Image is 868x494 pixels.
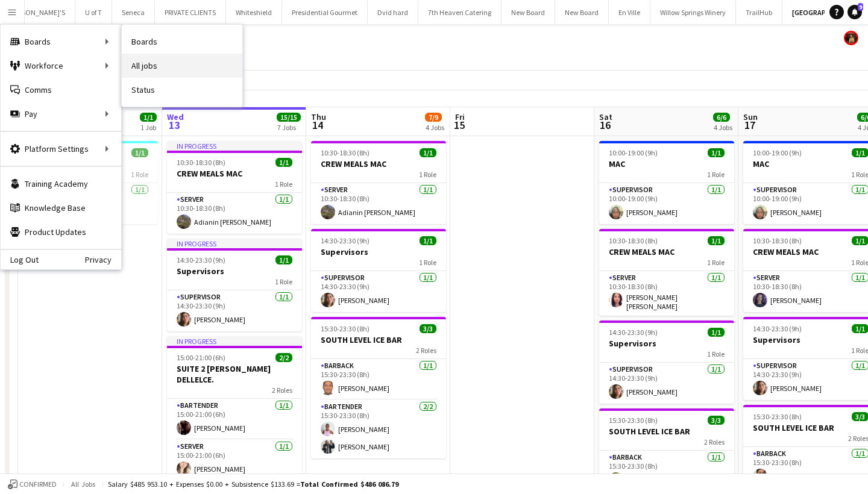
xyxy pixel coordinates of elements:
[418,1,502,24] button: 7th Heaven Catering
[167,399,302,440] app-card-role: BARTENDER1/115:00-21:00 (6h)[PERSON_NAME]
[226,1,282,24] button: Whiteshield
[704,437,725,446] span: 2 Roles
[167,168,302,179] h3: CREW MEALS MAC
[1,102,121,126] div: Pay
[167,266,302,277] h3: Supervisors
[122,30,242,54] a: Boards
[282,1,368,24] button: Presidential Gourmet
[1,172,121,196] a: Training Academy
[321,236,370,245] span: 14:30-23:30 (9h)
[844,31,858,45] app-user-avatar: Yani Salas
[420,148,436,157] span: 1/1
[599,111,612,122] span: Sat
[272,386,292,395] span: 2 Roles
[1,54,121,78] div: Workforce
[599,229,734,316] app-job-card: 10:30-18:30 (8h)1/1CREW MEALS MAC1 RoleSERVER1/110:30-18:30 (8h)[PERSON_NAME] [PERSON_NAME]
[167,290,302,331] app-card-role: SUPERVISOR1/114:30-23:30 (9h)[PERSON_NAME]
[599,158,734,169] h3: MAC
[122,54,242,78] a: All jobs
[599,338,734,349] h3: Supervisors
[122,78,242,102] a: Status
[167,239,302,331] div: In progress14:30-23:30 (9h)1/1Supervisors1 RoleSUPERVISOR1/114:30-23:30 (9h)[PERSON_NAME]
[275,277,292,286] span: 1 Role
[1,137,121,161] div: Platform Settings
[311,400,446,458] app-card-role: BARTENDER2/215:30-23:30 (8h)[PERSON_NAME][PERSON_NAME]
[19,480,57,489] span: Confirmed
[425,113,442,122] span: 7/9
[1,220,121,244] a: Product Updates
[858,3,863,11] span: 9
[311,359,446,400] app-card-role: BARBACK1/115:30-23:30 (8h)[PERSON_NAME]
[69,480,98,489] span: All jobs
[599,246,734,257] h3: CREW MEALS MAC
[6,478,58,491] button: Confirmed
[713,113,730,122] span: 6/6
[707,349,725,358] span: 1 Role
[108,480,398,489] div: Salary $485 953.10 + Expenses $0.00 + Subsistence $133.69 =
[311,158,446,169] h3: CREW MEALS MAC
[753,148,802,157] span: 10:00-19:00 (9h)
[1,78,121,102] a: Comms
[275,180,292,189] span: 1 Role
[599,426,734,437] h3: SOUTH LEVEL ICE BAR
[502,1,555,24] button: New Board
[165,118,184,132] span: 13
[707,258,725,267] span: 1 Role
[743,111,758,122] span: Sun
[599,141,734,224] app-job-card: 10:00-19:00 (9h)1/1MAC1 RoleSUPERVISOR1/110:00-19:00 (9h)[PERSON_NAME]
[609,236,658,245] span: 10:30-18:30 (8h)
[707,170,725,179] span: 1 Role
[275,158,292,167] span: 1/1
[453,118,465,132] span: 15
[311,141,446,224] app-job-card: 10:30-18:30 (8h)1/1CREW MEALS MAC1 RoleSERVER1/110:30-18:30 (8h)Adianin [PERSON_NAME]
[708,148,725,157] span: 1/1
[419,258,436,267] span: 1 Role
[708,416,725,425] span: 3/3
[848,5,862,19] a: 9
[609,148,658,157] span: 10:00-19:00 (9h)
[311,111,326,122] span: Thu
[167,440,302,481] app-card-role: SERVER1/115:00-21:00 (6h)[PERSON_NAME]
[300,480,398,489] span: Total Confirmed $486 086.79
[741,118,758,132] span: 17
[167,111,184,122] span: Wed
[311,334,446,345] h3: SOUTH LEVEL ICE BAR
[1,30,121,54] div: Boards
[167,193,302,234] app-card-role: SERVER1/110:30-18:30 (8h)Adianin [PERSON_NAME]
[753,236,802,245] span: 10:30-18:30 (8h)
[708,328,725,337] span: 1/1
[277,123,300,132] div: 7 Jobs
[167,141,302,234] app-job-card: In progress10:30-18:30 (8h)1/1CREW MEALS MAC1 RoleSERVER1/110:30-18:30 (8h)Adianin [PERSON_NAME]
[714,123,732,132] div: 4 Jobs
[753,412,802,421] span: 15:30-23:30 (8h)
[311,246,446,257] h3: Supervisors
[599,320,734,404] div: 14:30-23:30 (9h)1/1Supervisors1 RoleSUPERVISOR1/114:30-23:30 (9h)[PERSON_NAME]
[85,255,121,264] a: Privacy
[311,229,446,312] app-job-card: 14:30-23:30 (9h)1/1Supervisors1 RoleSUPERVISOR1/114:30-23:30 (9h)[PERSON_NAME]
[455,111,465,122] span: Fri
[609,328,658,337] span: 14:30-23:30 (9h)
[420,236,436,245] span: 1/1
[736,1,782,24] button: TrailHub
[420,324,436,333] span: 3/3
[599,271,734,316] app-card-role: SERVER1/110:30-18:30 (8h)[PERSON_NAME] [PERSON_NAME]
[177,353,225,362] span: 15:00-21:00 (6h)
[609,416,658,425] span: 15:30-23:30 (8h)
[416,346,436,355] span: 2 Roles
[131,170,148,179] span: 1 Role
[426,123,444,132] div: 4 Jobs
[155,1,226,24] button: PRIVATE CLIENTS
[753,324,802,333] span: 14:30-23:30 (9h)
[167,336,302,481] app-job-card: In progress15:00-21:00 (6h)2/2SUITE 2 [PERSON_NAME] DELLELCE.2 RolesBARTENDER1/115:00-21:00 (6h)[...
[167,336,302,346] div: In progress
[275,255,292,264] span: 1/1
[311,317,446,458] app-job-card: 15:30-23:30 (8h)3/3SOUTH LEVEL ICE BAR2 RolesBARBACK1/115:30-23:30 (8h)[PERSON_NAME]BARTENDER2/21...
[419,170,436,179] span: 1 Role
[277,113,301,122] span: 15/15
[131,148,148,157] span: 1/1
